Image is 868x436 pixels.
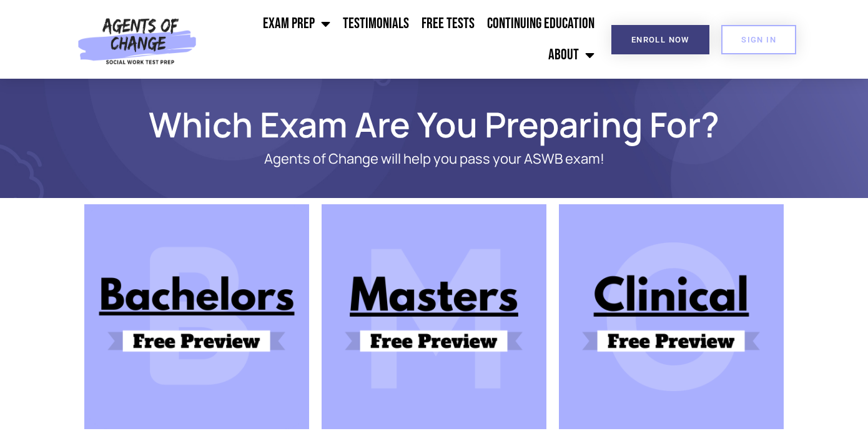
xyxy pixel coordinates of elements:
a: Exam Prep [257,8,337,39]
span: SIGN IN [741,36,776,44]
nav: Menu [202,8,601,71]
p: Agents of Change will help you pass your ASWB exam! [128,151,740,167]
a: Continuing Education [481,8,601,39]
a: Free Tests [415,8,481,39]
h1: Which Exam Are You Preparing For? [78,110,790,139]
a: Enroll Now [611,25,709,54]
a: SIGN IN [721,25,796,54]
span: Enroll Now [631,36,689,44]
a: Testimonials [337,8,415,39]
a: About [542,39,601,71]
